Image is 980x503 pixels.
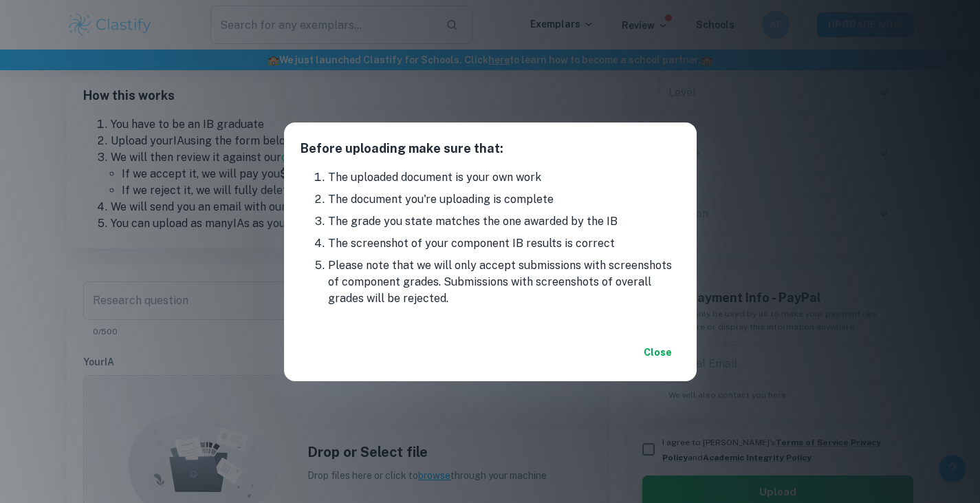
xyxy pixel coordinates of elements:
[328,213,680,230] li: The grade you state matches the one awarded by the IB
[328,191,680,208] li: The document you're uploading is complete
[328,257,680,307] li: Please note that we will only accept submissions with screenshots of component grades. Submission...
[284,122,697,169] h2: Before uploading make sure that:
[636,340,680,365] button: Close
[328,235,680,252] li: The screenshot of your component IB results is correct
[328,169,680,186] li: The uploaded document is your own work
